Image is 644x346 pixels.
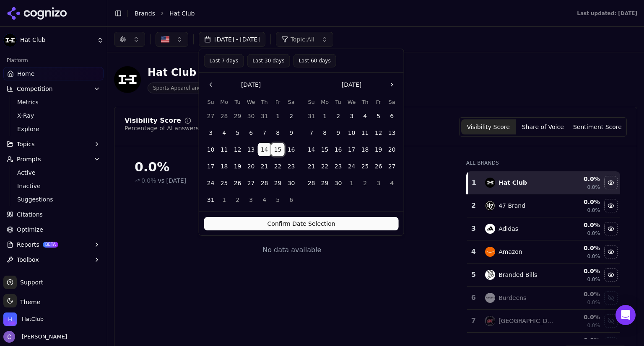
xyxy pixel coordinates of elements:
button: Tuesday, September 16th, 2025 [332,143,345,156]
img: amazon [485,247,495,257]
div: No data available [262,245,321,255]
button: Sunday, September 21st, 2025 [305,160,318,173]
table: September 2025 [305,98,399,190]
th: Sunday [204,98,218,106]
button: Friday, September 5th, 2025 [271,193,285,207]
button: Wednesday, August 20th, 2025 [244,160,258,173]
tr: 5branded billsBranded Bills0.0%0.0%Hide branded bills data [467,263,620,287]
button: Monday, August 25th, 2025 [218,176,231,190]
button: Tuesday, July 29th, 2025 [231,109,244,123]
span: 0.0% [141,176,156,185]
button: Thursday, August 14th, 2025, selected [258,143,271,156]
div: 47 Brand [499,201,525,210]
button: Friday, August 22nd, 2025 [271,160,285,173]
button: Wednesday, August 6th, 2025 [244,126,258,139]
img: United States [161,35,169,44]
button: Wednesday, September 17th, 2025 [345,143,358,156]
button: Open organization switcher [3,312,44,326]
div: Hat Club [148,66,237,79]
div: 1 [471,178,477,188]
button: Sunday, July 27th, 2025 [204,109,218,123]
th: Tuesday [332,98,345,106]
button: Friday, August 8th, 2025 [271,126,285,139]
button: Go to the Next Month [385,78,399,91]
div: All Brands [466,160,620,166]
button: Saturday, September 6th, 2025 [385,109,399,123]
tr: 4amazonAmazon0.0%0.0%Hide amazon data [467,240,620,263]
th: Monday [218,98,231,106]
button: Saturday, August 2nd, 2025 [285,109,298,123]
a: Suggestions [14,194,93,205]
button: Sentiment Score [570,119,625,134]
div: Last updated: [DATE] [577,10,637,17]
button: Thursday, August 7th, 2025 [258,126,271,139]
button: Saturday, August 23rd, 2025 [285,160,298,173]
a: Metrics [14,96,93,108]
a: Brands [135,10,155,17]
button: Friday, September 26th, 2025 [372,160,385,173]
button: ReportsBETA [3,238,104,251]
div: Amazon [499,248,522,256]
th: Thursday [258,98,271,106]
button: Competition [3,82,104,96]
div: Branded Bills [499,271,537,279]
span: 0.0% [587,230,600,237]
button: Thursday, September 25th, 2025 [358,160,372,173]
img: 47 brand [485,201,495,211]
button: Thursday, August 21st, 2025 [258,160,271,173]
button: Friday, September 5th, 2025 [372,109,385,123]
button: Monday, September 1st, 2025 [218,193,231,207]
a: Inactive [14,180,93,192]
button: Friday, August 15th, 2025, selected [271,143,285,156]
img: hat club [485,178,495,188]
button: Friday, September 12th, 2025 [372,126,385,139]
tr: 1hat clubHat Club0.0%0.0%Hide hat club data [467,171,620,194]
button: Visibility Score [461,119,516,134]
a: Optimize [3,223,104,236]
th: Friday [372,98,385,106]
button: Tuesday, August 5th, 2025 [231,126,244,139]
span: Prompts [17,155,41,163]
button: Hide adidas data [604,222,618,235]
button: Saturday, August 16th, 2025 [285,143,298,156]
button: Sunday, August 24th, 2025 [204,176,218,190]
span: Reports [17,240,39,249]
a: Active [14,167,93,178]
button: Tuesday, September 9th, 2025 [332,126,345,139]
table: August 2025 [204,98,298,207]
a: Home [3,67,104,80]
button: Sunday, September 7th, 2025 [305,126,318,139]
button: Saturday, September 6th, 2025 [285,193,298,207]
button: Saturday, September 13th, 2025 [385,126,399,139]
button: Last 7 days [204,54,244,67]
button: Wednesday, September 24th, 2025 [345,160,358,173]
div: Burdeens [499,294,526,302]
button: Monday, September 1st, 2025 [318,109,332,123]
button: Saturday, August 9th, 2025 [285,126,298,139]
img: Chris Hayes [3,331,15,343]
div: 0.0% [135,160,449,175]
button: Tuesday, August 26th, 2025 [231,176,244,190]
div: Open Intercom Messenger [615,305,636,325]
button: Topics [3,137,104,151]
button: Hide 47 brand data [604,199,618,212]
button: Sunday, August 17th, 2025 [204,160,218,173]
button: Wednesday, October 1st, 2025 [345,176,358,190]
button: Thursday, October 2nd, 2025 [358,176,372,190]
img: Hat Club [3,34,17,47]
a: Citations [3,208,104,221]
button: Friday, August 1st, 2025 [271,109,285,123]
button: Saturday, September 27th, 2025 [385,160,399,173]
button: Thursday, September 4th, 2025 [358,109,372,123]
span: vs [DATE] [158,176,186,185]
button: Go to the Previous Month [204,78,218,91]
div: 5 [470,270,477,280]
button: Monday, September 29th, 2025 [318,176,332,190]
span: [PERSON_NAME] [18,333,67,341]
div: Visibility Score [125,117,181,124]
div: [GEOGRAPHIC_DATA] [499,317,554,325]
span: Citations [17,210,43,219]
button: Tuesday, September 23rd, 2025 [332,160,345,173]
tr: 3adidasAdidas0.0%0.0%Hide adidas data [467,217,620,240]
div: 0.0 % [561,267,600,275]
